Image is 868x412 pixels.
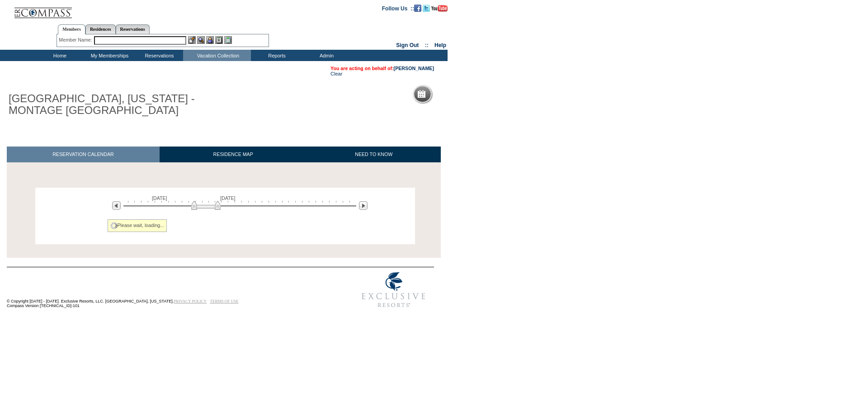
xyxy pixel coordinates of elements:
[353,267,434,313] img: Exclusive Resorts
[160,147,307,162] a: RESIDENCE MAP
[414,5,421,12] img: Become our fan on Facebook
[434,42,446,48] a: Help
[7,91,209,118] h1: [GEOGRAPHIC_DATA], [US_STATE] - MONTAGE [GEOGRAPHIC_DATA]
[210,299,239,303] a: TERMS OF USE
[152,195,167,201] span: [DATE]
[84,50,133,61] td: My Memberships
[133,50,183,61] td: Reservations
[188,36,196,44] img: b_edit.gif
[174,299,207,303] a: PRIVACY POLICY
[224,36,232,44] img: b_calculator.gif
[307,147,441,162] a: NEED TO KNOW
[85,24,116,34] a: Residences
[220,195,236,201] span: [DATE]
[431,5,448,12] img: Subscribe to our YouTube Channel
[251,50,301,61] td: Reports
[116,24,150,34] a: Reservations
[330,66,434,71] span: You are acting on behalf of:
[425,42,429,48] span: ::
[197,36,205,44] img: View
[59,36,94,44] div: Member Name:
[423,5,430,10] a: Follow us on Twitter
[112,201,121,210] img: Previous
[7,147,160,162] a: RESERVATION CALENDAR
[34,50,84,61] td: Home
[359,201,368,210] img: Next
[394,66,434,71] a: [PERSON_NAME]
[206,36,214,44] img: Impersonate
[7,268,323,313] td: © Copyright [DATE] - [DATE]. Exclusive Resorts, LLC. [GEOGRAPHIC_DATA], [US_STATE]. Compass Versi...
[431,5,448,10] a: Subscribe to our YouTube Channel
[429,91,498,97] h5: Reservation Calendar
[330,71,342,76] a: Clear
[396,42,419,48] a: Sign Out
[183,50,251,61] td: Vacation Collection
[108,219,167,232] div: Please wait, loading...
[110,222,118,229] img: spinner2.gif
[58,24,85,34] a: Members
[382,5,414,12] td: Follow Us ::
[301,50,350,61] td: Admin
[423,5,430,12] img: Follow us on Twitter
[215,36,223,44] img: Reservations
[414,5,421,10] a: Become our fan on Facebook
